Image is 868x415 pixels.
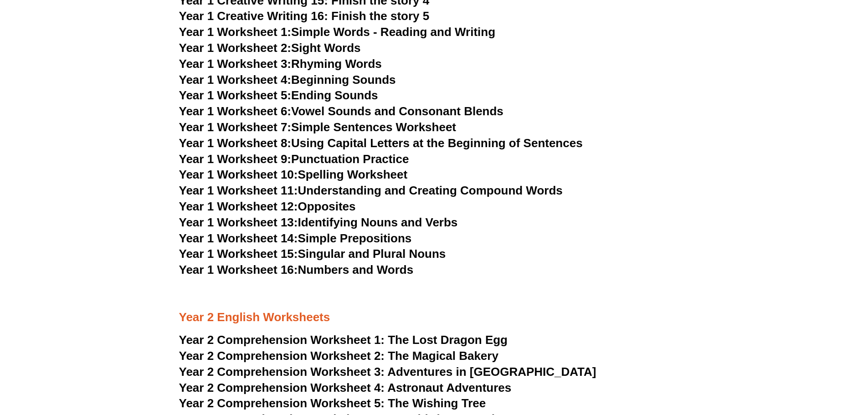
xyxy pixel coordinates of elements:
a: Year 1 Worksheet 9:Punctuation Practice [179,152,409,166]
a: Year 1 Worksheet 15:Singular and Plural Nouns [179,247,446,261]
span: Year 1 Worksheet 6: [179,104,292,118]
span: Year 1 Worksheet 14: [179,231,298,245]
span: Adventures in [GEOGRAPHIC_DATA] [387,365,596,379]
h3: Year 2 English Worksheets [179,279,689,325]
a: Year 2 Comprehension Worksheet 5: The Wishing Tree [179,396,486,410]
span: The Magical Bakery [388,349,498,363]
span: Year 1 Worksheet 5: [179,88,292,102]
a: Year 1 Worksheet 3:Rhyming Words [179,57,382,71]
span: The Lost Dragon Egg [388,333,508,347]
span: The Wishing Tree [388,396,486,410]
span: Year 1 Worksheet 16: [179,263,298,277]
a: Year 1 Worksheet 14:Simple Prepositions [179,231,412,245]
span: Year 2 Comprehension Worksheet 2: [179,349,385,363]
a: Year 2 Comprehension Worksheet 2: The Magical Bakery [179,349,498,363]
a: Year 1 Worksheet 12:Opposites [179,200,356,213]
span: Year 2 Comprehension Worksheet 5: [179,396,385,410]
a: Year 2 Comprehension Worksheet 4: Astronaut Adventures [179,381,512,395]
span: Year 1 Worksheet 13: [179,215,298,229]
a: Year 1 Worksheet 4:Beginning Sounds [179,73,396,87]
span: Year 1 Worksheet 12: [179,200,298,213]
span: Year 1 Worksheet 2: [179,41,292,55]
a: Year 1 Worksheet 11:Understanding and Creating Compound Words [179,184,563,197]
a: Year 1 Worksheet 8:Using Capital Letters at the Beginning of Sentences [179,136,583,150]
span: Year 1 Worksheet 7: [179,120,292,134]
span: Year 1 Worksheet 11: [179,184,298,197]
a: Year 1 Worksheet 1:Simple Words - Reading and Writing [179,25,496,39]
a: Year 1 Worksheet 5:Ending Sounds [179,88,378,102]
span: Year 1 Worksheet 1: [179,25,292,39]
span: Year 1 Worksheet 3: [179,57,292,71]
span: Year 1 Worksheet 15: [179,247,298,261]
span: Year 2 Comprehension Worksheet 1: [179,333,385,347]
span: Year 1 Worksheet 9: [179,152,292,166]
a: Year 2 Comprehension Worksheet 3: Adventures in [GEOGRAPHIC_DATA] [179,365,596,379]
span: Year 1 Worksheet 10: [179,168,298,181]
a: Year 1 Creative Writing 16: Finish the story 5 [179,9,430,23]
span: Year 2 Comprehension Worksheet 4: [179,381,385,395]
a: Year 2 Comprehension Worksheet 1: The Lost Dragon Egg [179,333,508,347]
a: Year 1 Worksheet 7:Simple Sentences Worksheet [179,120,457,134]
a: Year 1 Worksheet 2:Sight Words [179,41,361,55]
a: Year 1 Worksheet 16:Numbers and Words [179,263,414,277]
a: Year 1 Worksheet 13:Identifying Nouns and Verbs [179,215,458,229]
a: Year 1 Worksheet 6:Vowel Sounds and Consonant Blends [179,104,503,118]
span: Year 1 Worksheet 8: [179,136,292,150]
span: Astronaut Adventures [387,381,511,395]
span: Year 1 Worksheet 4: [179,73,292,87]
span: Year 2 Comprehension Worksheet 3: [179,365,385,379]
a: Year 1 Worksheet 10:Spelling Worksheet [179,168,408,181]
iframe: Chat Widget [716,312,868,415]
